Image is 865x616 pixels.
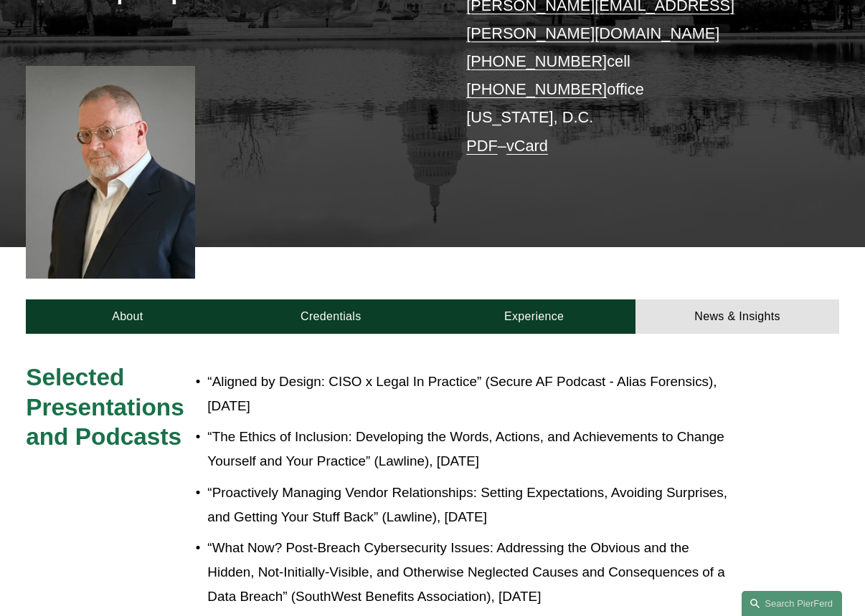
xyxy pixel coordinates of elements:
[207,425,737,473] p: “The Ethics of Inclusion: Developing the Words, Actions, and Achievements to Change Yourself and ...
[466,80,607,98] a: [PHONE_NUMBER]
[207,536,737,609] p: “What Now? Post-Breach Cybersecurity Issues: Addressing the Obvious and the Hidden, Not-Initially...
[207,370,737,418] p: “Aligned by Design: CISO x Legal In Practice” (Secure AF Podcast - Alias Forensics), [DATE]
[506,137,548,155] a: vCard
[635,299,838,335] a: News & Insights
[26,299,229,335] a: About
[432,299,635,335] a: Experience
[742,591,842,616] a: Search this site
[466,137,498,155] a: PDF
[466,52,607,70] a: [PHONE_NUMBER]
[26,364,191,450] span: Selected Presentations and Podcasts
[230,299,432,335] a: Credentials
[207,481,737,529] p: “Proactively Managing Vendor Relationships: Setting Expectations, Avoiding Surprises, and Getting...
